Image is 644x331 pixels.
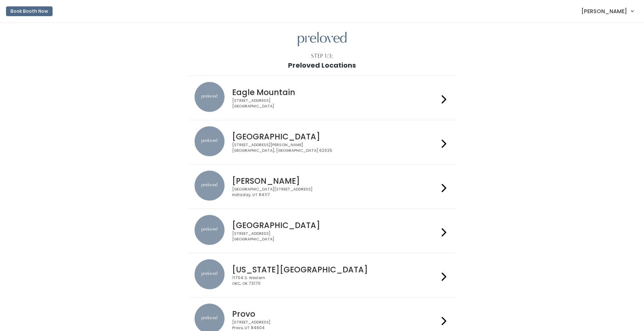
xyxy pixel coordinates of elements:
img: preloved location [195,259,225,289]
a: preloved location [PERSON_NAME] [GEOGRAPHIC_DATA][STREET_ADDRESS]Holladay, UT 84117 [195,171,449,203]
h4: [GEOGRAPHIC_DATA] [232,132,439,141]
a: preloved location [GEOGRAPHIC_DATA] [STREET_ADDRESS][PERSON_NAME][GEOGRAPHIC_DATA], [GEOGRAPHIC_D... [195,126,449,158]
a: preloved location [US_STATE][GEOGRAPHIC_DATA] 11704 S. WesternOKC, OK 73170 [195,259,449,291]
h1: Preloved Locations [288,62,356,69]
h4: Provo [232,310,439,318]
a: [PERSON_NAME] [574,3,641,19]
span: [PERSON_NAME] [581,7,627,15]
div: [STREET_ADDRESS] [GEOGRAPHIC_DATA] [232,231,439,242]
div: 11704 S. Western OKC, OK 73170 [232,275,439,286]
div: [STREET_ADDRESS] Provo, UT 84604 [232,320,439,331]
img: preloved location [195,126,225,156]
button: Book Booth Now [6,6,53,16]
a: Book Booth Now [6,3,53,20]
div: [STREET_ADDRESS][PERSON_NAME] [GEOGRAPHIC_DATA], [GEOGRAPHIC_DATA] 62025 [232,142,439,153]
h4: [PERSON_NAME] [232,177,439,185]
img: preloved location [195,215,225,245]
img: preloved location [195,171,225,201]
a: preloved location [GEOGRAPHIC_DATA] [STREET_ADDRESS][GEOGRAPHIC_DATA] [195,215,449,247]
a: preloved location Eagle Mountain [STREET_ADDRESS][GEOGRAPHIC_DATA] [195,82,449,114]
h4: [US_STATE][GEOGRAPHIC_DATA] [232,265,439,274]
div: [GEOGRAPHIC_DATA][STREET_ADDRESS] Holladay, UT 84117 [232,187,439,198]
h4: Eagle Mountain [232,88,439,97]
div: [STREET_ADDRESS] [GEOGRAPHIC_DATA] [232,98,439,109]
img: preloved logo [298,32,347,47]
div: Step 1/3: [311,52,333,60]
h4: [GEOGRAPHIC_DATA] [232,221,439,230]
img: preloved location [195,82,225,112]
